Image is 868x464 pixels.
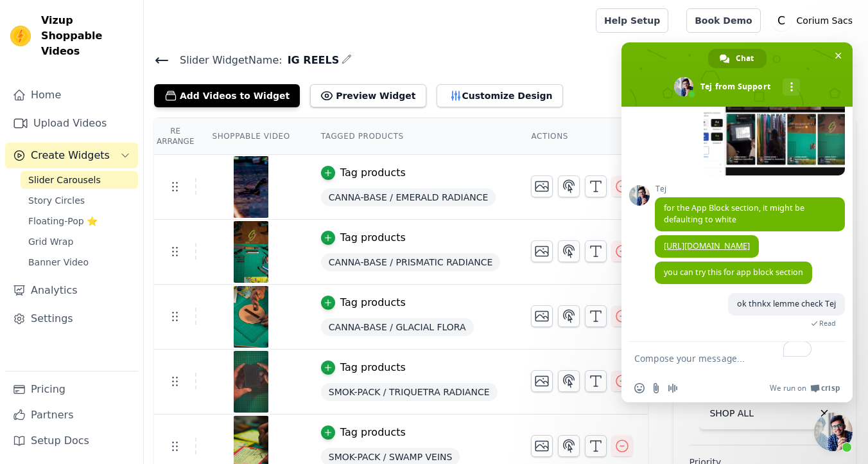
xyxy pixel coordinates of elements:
[28,174,101,186] span: Slider Carousels
[5,306,138,332] a: Settings
[321,188,496,206] span: CANNA-BASE / EMERALD RADIANCE
[321,318,474,336] span: CANNA-BASE / GLACIAL FLORA
[5,428,138,454] a: Setup Docs
[831,49,845,62] span: Close chat
[340,295,406,310] div: Tag products
[28,256,89,269] span: Banner Video
[321,383,498,401] span: SMOK-PACK / TRIQUETRA RADIANCE
[21,212,138,230] a: Floating-Pop ⭐
[28,215,98,228] span: Floating-Pop ⭐
[531,370,553,392] button: Change Thumbnail
[233,286,269,348] img: vizup-images-af07.jpg
[531,175,553,197] button: Change Thumbnail
[340,230,406,245] div: Tag products
[321,360,406,375] button: Tag products
[21,253,138,271] a: Banner Video
[664,202,804,225] span: for the App Block section, it might be defaulting to white
[5,143,138,168] button: Create Widgets
[233,221,269,283] img: vizup-images-94dc.jpg
[306,118,516,155] th: Tagged Products
[792,9,858,32] p: Corium Sacs
[770,383,806,393] span: We run on
[531,435,553,457] button: Change Thumbnail
[708,49,767,68] a: Chat
[686,8,760,33] a: Book Demo
[310,84,426,107] button: Preview Widget
[233,351,269,413] img: vizup-images-75e2.jpg
[5,402,138,428] a: Partners
[777,14,785,27] text: C
[664,240,750,251] a: [URL][DOMAIN_NAME]
[771,9,858,32] button: C Corium Sacs
[321,165,406,181] button: Tag products
[737,298,836,309] span: ok thnkx lemme check Tej
[814,413,853,451] a: Close chat
[321,425,406,440] button: Tag products
[531,305,553,327] button: Change Thumbnail
[736,49,754,68] span: Chat
[10,26,31,46] img: Vizup
[154,118,196,155] th: Re Arrange
[21,192,138,210] a: Story Circles
[21,171,138,189] a: Slider Carousels
[41,13,133,59] span: Vizup Shoppable Videos
[340,425,406,440] div: Tag products
[821,383,840,393] span: Crisp
[321,295,406,310] button: Tag products
[651,383,661,393] span: Send a file
[531,240,553,262] button: Change Thumbnail
[596,8,668,33] a: Help Setup
[169,53,282,68] span: Slider Widget Name:
[819,319,836,328] span: Read
[709,407,754,420] p: SHOP ALL
[233,156,269,218] img: vizup-images-a2df.jpg
[28,235,73,248] span: Grid Wrap
[340,165,406,181] div: Tag products
[154,84,300,107] button: Add Videos to Widget
[196,118,305,155] th: Shoppable Video
[28,194,85,207] span: Story Circles
[634,342,814,374] textarea: To enrich screen reader interactions, please activate Accessibility in Grammarly extension settings
[5,377,138,402] a: Pricing
[342,51,352,69] div: Edit Name
[5,82,138,108] a: Home
[321,253,501,271] span: CANNA-BASE / PRISMATIC RADIANCE
[437,84,563,107] button: Customize Design
[321,230,406,245] button: Tag products
[282,53,340,68] span: IG REELS
[634,383,645,393] span: Insert an emoji
[664,267,803,278] span: you can try this for app block section
[21,233,138,251] a: Grid Wrap
[655,184,845,193] span: Tej
[516,118,648,155] th: Actions
[668,383,678,393] span: Audio message
[5,278,138,303] a: Analytics
[340,360,406,375] div: Tag products
[31,148,110,163] span: Create Widgets
[813,402,835,424] button: Delete collection
[5,111,138,136] a: Upload Videos
[770,383,840,393] a: We run onCrisp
